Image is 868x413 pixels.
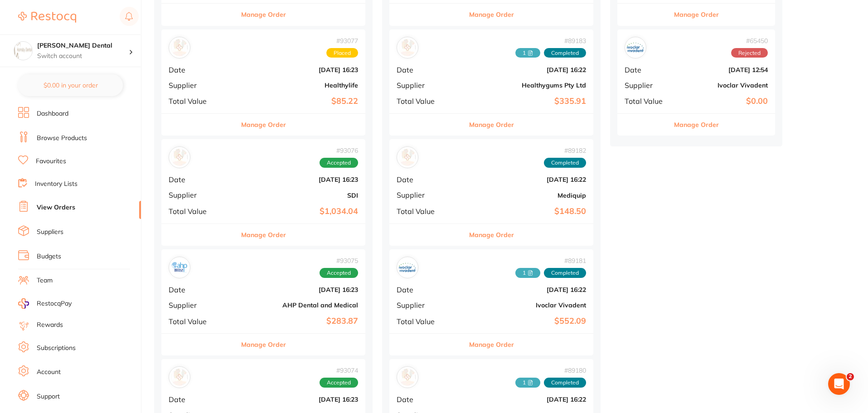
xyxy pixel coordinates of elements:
span: Total Value [397,207,457,215]
b: $552.09 [465,316,586,326]
img: Restocq Logo [18,12,76,23]
span: Date [169,66,229,74]
div: AHP Dental and Medical#93075AcceptedDate[DATE] 16:23SupplierAHP Dental and MedicalTotal Value$283... [161,249,365,356]
span: # 89183 [515,37,586,44]
a: Rewards [37,321,63,330]
span: Completed [544,378,586,388]
a: RestocqPay [18,298,72,309]
span: Date [169,286,229,294]
img: Healthygums Pty Ltd [399,39,416,56]
span: Supplier [397,81,457,89]
b: [DATE] 16:23 [237,396,358,403]
a: Dashboard [37,109,68,118]
span: Accepted [320,268,358,278]
b: SDI [237,192,358,199]
a: View Orders [37,203,75,212]
button: $0.00 in your order [18,74,123,96]
a: Team [37,276,53,285]
b: $335.91 [465,97,586,106]
b: [DATE] 12:54 [677,66,768,73]
span: Received [515,48,540,58]
span: Completed [544,48,586,58]
span: # 65450 [731,37,768,44]
span: Total Value [169,207,229,215]
span: Supplier [397,301,457,309]
b: Healthygums Pty Ltd [465,82,586,89]
span: Supplier [169,191,229,199]
b: [DATE] 16:22 [465,176,586,183]
b: $148.50 [465,207,586,216]
span: Date [169,395,229,403]
span: Supplier [625,81,670,89]
button: Manage Order [469,224,514,246]
a: Browse Products [37,134,87,143]
b: Mediquip [465,192,586,199]
span: Supplier [169,81,229,89]
span: Completed [544,268,586,278]
img: RestocqPay [18,298,29,309]
span: Received [515,268,540,278]
img: SDI [171,149,188,166]
span: Date [397,66,457,74]
span: Total Value [397,97,457,105]
img: Hornsby Dental [14,42,32,60]
img: Mediquip [399,149,416,166]
b: Ivoclar Vivadent [677,82,768,89]
button: Manage Order [241,334,286,355]
img: Henry Schein Halas [171,369,188,386]
span: RestocqPay [37,299,72,308]
b: Healthylife [237,82,358,89]
a: Restocq Logo [18,7,76,28]
b: $1,034.04 [237,207,358,216]
img: SDI [399,369,416,386]
b: AHP Dental and Medical [237,301,358,309]
img: Healthylife [171,39,188,56]
button: Manage Order [469,114,514,136]
b: [DATE] 16:22 [465,66,586,73]
span: Date [625,66,670,74]
span: # 93076 [320,147,358,154]
span: Accepted [320,378,358,388]
button: Manage Order [469,4,514,25]
div: SDI#93076AcceptedDate[DATE] 16:23SupplierSDITotal Value$1,034.04Manage Order [161,139,365,246]
span: Supplier [169,301,229,309]
b: [DATE] 16:22 [465,286,586,293]
span: 2 [847,373,854,380]
a: Account [37,368,61,377]
button: Manage Order [674,4,719,25]
span: Date [169,175,229,184]
span: Date [397,286,457,294]
span: # 93074 [320,367,358,374]
span: Date [397,395,457,403]
span: Completed [544,158,586,168]
span: # 89182 [544,147,586,154]
span: Total Value [397,317,457,326]
b: $85.22 [237,97,358,106]
span: Rejected [731,48,768,58]
span: Total Value [169,317,229,326]
img: Ivoclar Vivadent [399,259,416,276]
span: # 93075 [320,257,358,264]
div: Healthylife #93077PlacedDate[DATE] 16:23SupplierHealthylifeTotal Value$85.22Manage Order [161,29,365,136]
p: Switch account [37,52,129,61]
span: Date [397,175,457,184]
a: Favourites [36,157,66,166]
span: Total Value [169,97,229,105]
b: $283.87 [237,316,358,326]
h4: Hornsby Dental [37,41,129,50]
button: Manage Order [674,114,719,136]
a: Inventory Lists [35,180,78,189]
span: Accepted [320,158,358,168]
iframe: Intercom live chat [828,373,850,395]
b: Ivoclar Vivadent [465,301,586,309]
a: Support [37,392,60,401]
b: [DATE] 16:22 [465,396,586,403]
b: [DATE] 16:23 [237,66,358,73]
button: Manage Order [241,224,286,246]
span: # 93077 [326,37,358,44]
img: Ivoclar Vivadent [627,39,644,56]
b: $0.00 [677,97,768,106]
b: [DATE] 16:23 [237,286,358,293]
button: Manage Order [241,4,286,25]
span: # 89181 [515,257,586,264]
